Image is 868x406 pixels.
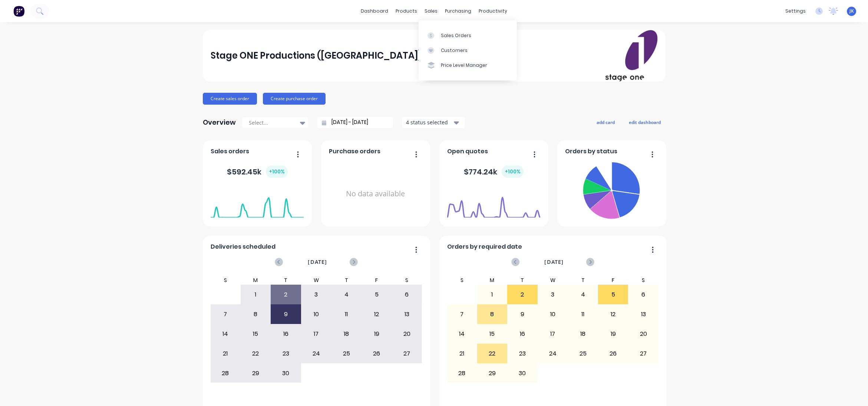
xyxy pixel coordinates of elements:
[331,285,361,304] div: 4
[392,276,422,285] div: S
[592,117,620,127] button: add card
[210,276,241,285] div: S
[331,305,361,324] div: 11
[419,58,517,73] a: Price Level Manager
[507,276,538,285] div: T
[329,147,380,156] span: Purchase orders
[598,344,628,363] div: 26
[362,325,392,343] div: 19
[447,147,488,156] span: Open quotes
[271,276,301,285] div: T
[544,258,564,266] span: [DATE]
[392,325,422,343] div: 20
[598,325,628,343] div: 19
[477,276,508,285] div: M
[628,305,658,324] div: 13
[447,305,477,324] div: 7
[211,48,455,63] div: Stage ONE Productions ([GEOGRAPHIC_DATA]) Pty Ltd
[538,344,568,363] div: 24
[211,147,249,156] span: Sales orders
[241,325,271,343] div: 15
[628,285,658,304] div: 6
[211,364,240,383] div: 28
[568,285,598,304] div: 4
[419,43,517,58] a: Customers
[478,285,507,304] div: 1
[502,166,524,178] div: + 100 %
[538,305,568,324] div: 10
[538,325,568,343] div: 17
[568,344,598,363] div: 25
[362,285,392,304] div: 5
[508,305,537,324] div: 9
[392,285,422,304] div: 6
[565,147,617,156] span: Orders by status
[421,6,441,17] div: sales
[241,276,271,285] div: M
[447,325,477,343] div: 14
[301,344,331,363] div: 24
[447,364,477,383] div: 28
[301,276,331,285] div: W
[263,93,326,105] button: Create purchase order
[568,305,598,324] div: 11
[849,8,854,14] span: JK
[362,305,392,324] div: 12
[241,364,271,383] div: 29
[211,344,240,363] div: 21
[301,325,331,343] div: 17
[392,305,422,324] div: 13
[475,6,511,17] div: productivity
[392,344,422,363] div: 27
[271,285,301,304] div: 2
[568,325,598,343] div: 18
[203,93,257,105] button: Create sales order
[13,6,24,17] img: Factory
[782,6,809,17] div: settings
[628,276,659,285] div: S
[362,344,392,363] div: 26
[406,118,453,126] div: 4 status selected
[271,344,301,363] div: 23
[301,285,331,304] div: 3
[241,285,271,304] div: 1
[508,325,537,343] div: 16
[271,325,301,343] div: 16
[227,166,288,178] div: $ 592.45k
[628,325,658,343] div: 20
[362,276,392,285] div: F
[508,364,537,383] div: 30
[301,305,331,324] div: 10
[447,276,477,285] div: S
[447,344,477,363] div: 21
[598,305,628,324] div: 12
[331,325,361,343] div: 18
[211,305,240,324] div: 7
[464,166,524,178] div: $ 774.24k
[419,28,517,43] a: Sales Orders
[211,242,275,251] span: Deliveries scheduled
[266,166,288,178] div: + 100 %
[402,117,465,128] button: 4 status selected
[211,325,240,343] div: 14
[598,285,628,304] div: 5
[628,344,658,363] div: 27
[241,305,271,324] div: 8
[538,285,568,304] div: 3
[478,364,507,383] div: 29
[392,6,421,17] div: products
[331,344,361,363] div: 25
[308,258,327,266] span: [DATE]
[508,285,537,304] div: 2
[357,6,392,17] a: dashboard
[598,276,628,285] div: F
[478,305,507,324] div: 8
[605,30,657,81] img: Stage ONE Productions (VIC) Pty Ltd
[329,159,422,229] div: No data available
[441,32,471,39] div: Sales Orders
[441,47,468,54] div: Customers
[441,62,487,69] div: Price Level Manager
[203,115,236,130] div: Overview
[568,276,598,285] div: T
[271,305,301,324] div: 9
